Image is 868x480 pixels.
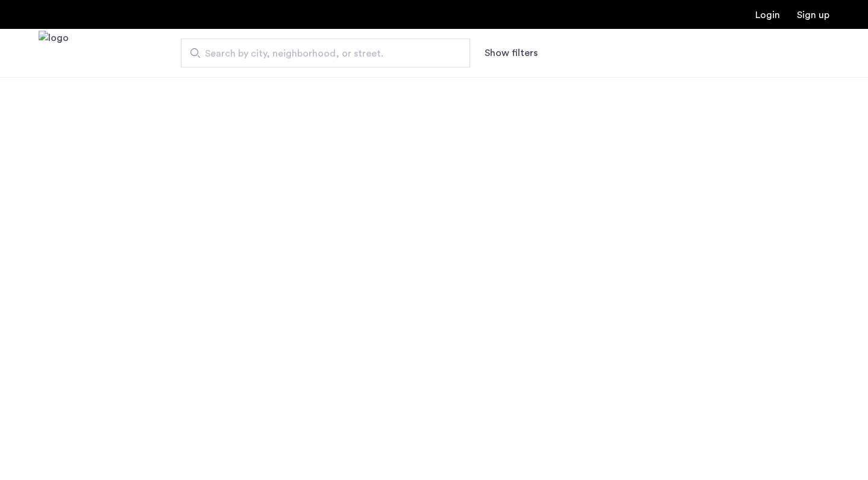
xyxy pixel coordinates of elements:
[755,10,780,20] a: Login
[181,39,470,67] input: Apartment Search
[485,46,538,60] button: Show or hide filters
[39,31,69,76] a: Cazamio Logo
[205,46,436,61] span: Search by city, neighborhood, or street.
[39,31,69,76] img: logo
[797,10,829,20] a: Registration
